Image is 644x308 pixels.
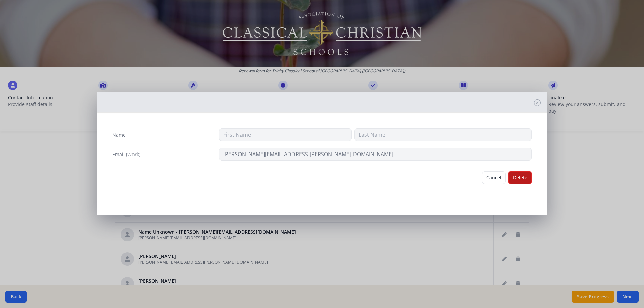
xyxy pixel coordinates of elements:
input: contact@site.com [219,148,532,161]
input: Last Name [354,128,532,141]
button: Delete [508,171,532,184]
label: Name [112,132,126,138]
label: Email (Work) [112,151,140,158]
input: First Name [219,128,352,141]
button: Cancel [482,171,506,184]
